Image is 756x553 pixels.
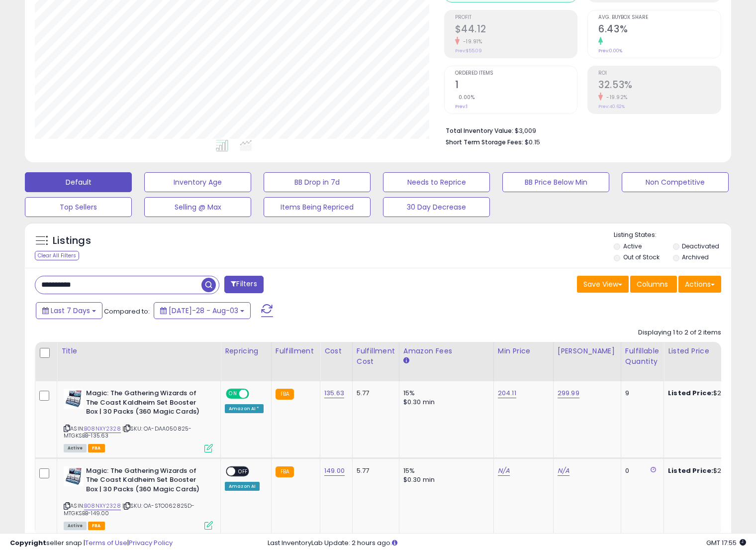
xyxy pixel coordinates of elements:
[383,172,490,192] button: Needs to Reprice
[668,389,751,398] div: $220.43
[227,390,239,398] span: ON
[460,38,482,45] small: -19.91%
[598,79,721,93] h2: 32.53%
[603,94,628,101] small: -19.92%
[64,389,213,451] div: ASIN:
[224,276,263,293] button: Filters
[268,539,746,548] div: Last InventoryLab Update: 2 hours ago.
[625,466,656,475] div: 0
[668,346,754,356] div: Listed Price
[446,126,513,135] b: Total Inventory Value:
[235,467,251,475] span: OFF
[598,71,721,76] span: ROI
[64,466,84,486] img: 51e6k7-Cw3L._SL40_.jpg
[455,71,577,76] span: Ordered Items
[498,388,516,398] a: 204.11
[324,388,344,398] a: 135.63
[36,302,102,319] button: Last 7 Days
[446,138,523,146] b: Short Term Storage Fees:
[64,466,213,529] div: ASIN:
[577,276,629,293] button: Save View
[455,79,577,93] h2: 1
[403,356,409,365] small: Amazon Fees.
[446,124,714,136] li: $3,009
[498,346,549,356] div: Min Price
[622,172,729,192] button: Non Competitive
[403,389,486,398] div: 15%
[357,389,391,398] div: 5.77
[403,346,489,356] div: Amazon Fees
[51,306,90,316] span: Last 7 Days
[598,104,625,110] small: Prev: 40.62%
[64,502,194,517] span: | SKU: OA-STO062825D-MTGKSBB-149.00
[357,346,395,367] div: Fulfillment Cost
[357,466,391,475] div: 5.77
[225,482,260,491] div: Amazon AI
[498,466,510,476] a: N/A
[84,502,121,510] a: B08NXY2328
[276,466,294,477] small: FBA
[678,276,721,293] button: Actions
[630,276,677,293] button: Columns
[403,466,486,475] div: 15%
[623,242,642,250] label: Active
[86,466,207,497] b: Magic: The Gathering Wizards of The Coast Kaldheim Set Booster Box | 30 Packs (360 Magic Cards)
[129,538,173,548] a: Privacy Policy
[85,538,127,548] a: Terms of Use
[682,253,709,261] label: Archived
[637,279,668,289] span: Columns
[264,172,371,192] button: BB Drop in 7d
[225,346,267,356] div: Repricing
[144,197,251,217] button: Selling @ Max
[154,302,251,319] button: [DATE]-28 - Aug-03
[248,390,264,398] span: OFF
[324,466,345,476] a: 149.00
[558,346,617,356] div: [PERSON_NAME]
[502,172,609,192] button: BB Price Below Min
[682,242,719,250] label: Deactivated
[88,444,105,452] span: FBA
[614,230,731,240] p: Listing States:
[64,522,87,530] span: All listings currently available for purchase on Amazon
[598,23,721,37] h2: 6.43%
[403,475,486,484] div: $0.30 min
[144,172,251,192] button: Inventory Age
[706,538,746,548] span: 2025-08-11 17:55 GMT
[84,425,121,433] a: B08NXY2328
[598,48,622,54] small: Prev: 0.00%
[625,346,660,367] div: Fulfillable Quantity
[88,522,105,530] span: FBA
[35,251,79,260] div: Clear All Filters
[558,388,579,398] a: 299.99
[225,404,264,413] div: Amazon AI *
[668,466,751,475] div: $259.99
[668,466,713,475] b: Listed Price:
[10,539,173,548] div: seller snap | |
[61,346,216,356] div: Title
[10,538,46,548] strong: Copyright
[276,389,294,400] small: FBA
[25,172,132,192] button: Default
[638,328,721,337] div: Displaying 1 to 2 of 2 items
[64,425,191,440] span: | SKU: OA-DAA050825-MTGKSBB-135.63
[86,389,207,419] b: Magic: The Gathering Wizards of The Coast Kaldheim Set Booster Box | 30 Packs (360 Magic Cards)
[264,197,371,217] button: Items Being Repriced
[625,389,656,398] div: 9
[455,94,475,101] small: 0.00%
[623,253,660,261] label: Out of Stock
[455,15,577,20] span: Profit
[383,197,490,217] button: 30 Day Decrease
[525,137,540,147] span: $0.15
[25,197,132,217] button: Top Sellers
[64,444,87,452] span: All listings currently available for purchase on Amazon
[324,346,348,356] div: Cost
[169,306,238,316] span: [DATE]-28 - Aug-03
[276,346,316,356] div: Fulfillment
[104,307,150,316] span: Compared to:
[558,466,569,476] a: N/A
[53,234,91,248] h5: Listings
[598,15,721,20] span: Avg. Buybox Share
[455,23,577,37] h2: $44.12
[455,104,468,110] small: Prev: 1
[668,388,713,398] b: Listed Price:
